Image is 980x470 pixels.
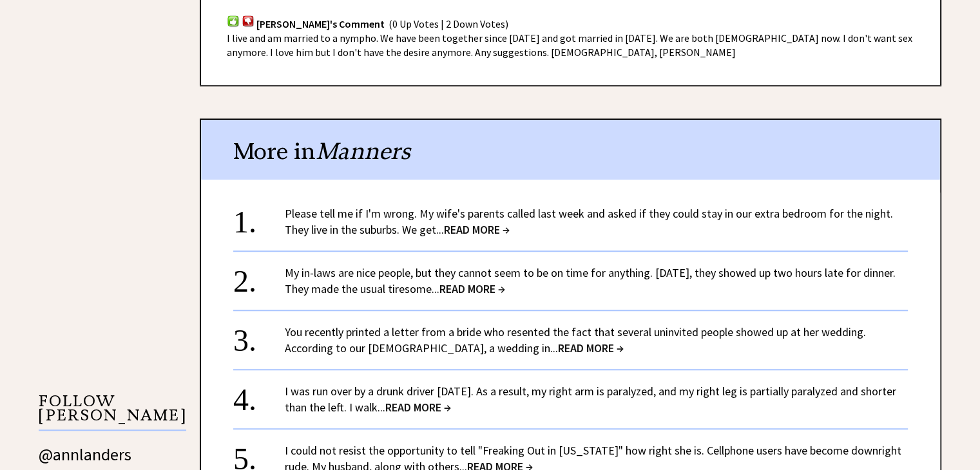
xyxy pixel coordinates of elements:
a: My in-laws are nice people, but they cannot seem to be on time for anything. [DATE], they showed ... [285,265,896,296]
div: 1. [233,205,285,229]
span: READ MORE → [385,400,451,415]
div: More in [201,120,940,180]
a: Please tell me if I'm wrong. My wife's parents called last week and asked if they could stay in o... [285,206,893,237]
span: [PERSON_NAME]'s Comment [256,17,385,30]
img: votdown.png [242,15,255,27]
span: READ MORE → [444,222,510,237]
span: (0 Up Votes | 2 Down Votes) [389,17,508,30]
span: I live and am married to a nympho. We have been together since [DATE] and got married in [DATE]. ... [227,32,912,59]
a: I was run over by a drunk driver [DATE]. As a result, my right arm is paralyzed, and my right leg... [285,384,896,415]
div: 5. [233,442,285,466]
img: votup.png [227,15,240,27]
span: READ MORE → [439,281,505,296]
div: 4. [233,383,285,407]
div: 3. [233,324,285,348]
div: 2. [233,265,285,288]
p: FOLLOW [PERSON_NAME] [39,394,186,431]
span: Manners [316,136,410,165]
a: You recently printed a letter from a bride who resented the fact that several uninvited people sh... [285,324,866,355]
span: READ MORE → [558,341,624,355]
